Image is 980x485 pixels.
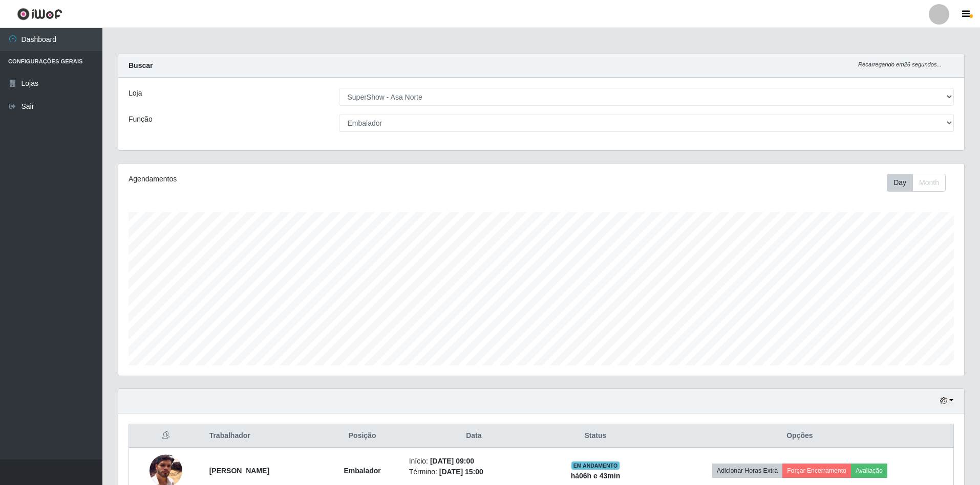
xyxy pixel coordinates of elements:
th: Opções [646,424,954,448]
i: Recarregando em 26 segundos... [858,61,942,67]
th: Data [403,424,545,448]
strong: há 06 h e 43 min [571,472,621,480]
div: Toolbar with button groups [887,174,954,192]
label: Loja [129,88,142,99]
img: CoreUI Logo [17,8,62,20]
strong: Buscar [129,61,153,70]
strong: [PERSON_NAME] [209,467,269,475]
li: Término: [409,467,539,477]
th: Status [545,424,646,448]
strong: Embalador [344,467,380,475]
li: Início: [409,456,539,467]
button: Adicionar Horas Extra [712,464,782,478]
time: [DATE] 15:00 [439,468,483,476]
button: Month [912,174,946,192]
span: EM ANDAMENTO [571,461,620,470]
th: Trabalhador [203,424,322,448]
div: Agendamentos [129,174,463,184]
label: Função [129,114,153,125]
button: Forçar Encerramento [782,464,851,478]
time: [DATE] 09:00 [430,457,474,465]
button: Avaliação [851,464,887,478]
th: Posição [322,424,403,448]
button: Day [887,174,913,192]
div: First group [887,174,946,192]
